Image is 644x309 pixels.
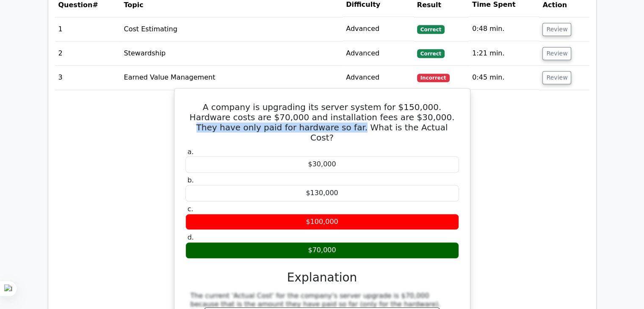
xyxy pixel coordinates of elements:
[469,66,539,90] td: 0:45 min.
[185,214,459,230] div: $100,000
[121,66,343,90] td: Earned Value Management
[185,102,460,143] h5: A company is upgrading its server system for $150,000. Hardware costs are $70,000 and installatio...
[55,41,121,66] td: 2
[343,17,414,41] td: Advanced
[542,23,571,36] button: Review
[469,41,539,66] td: 1:21 min.
[417,74,450,82] span: Incorrect
[417,49,445,58] span: Correct
[191,270,454,285] h3: Explanation
[188,205,193,213] span: c.
[185,156,459,173] div: $30,000
[185,185,459,201] div: $130,000
[55,17,121,41] td: 1
[343,66,414,90] td: Advanced
[343,41,414,66] td: Advanced
[121,17,343,41] td: Cost Estimating
[188,148,194,156] span: a.
[55,66,121,90] td: 3
[417,25,445,33] span: Correct
[188,176,194,184] span: b.
[58,1,93,9] span: Question
[188,233,194,241] span: d.
[185,242,459,259] div: $70,000
[121,41,343,66] td: Stewardship
[542,47,571,60] button: Review
[542,71,571,84] button: Review
[469,17,539,41] td: 0:48 min.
